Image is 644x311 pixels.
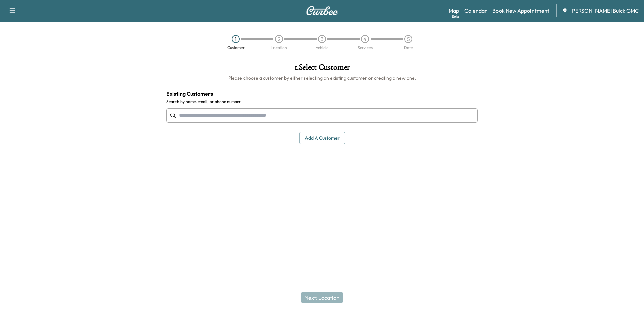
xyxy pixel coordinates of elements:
a: Calendar [464,7,487,15]
a: Book New Appointment [492,7,549,15]
label: Search by name, email, or phone number [166,99,478,104]
div: 4 [361,35,369,43]
div: Location [271,46,287,50]
span: [PERSON_NAME] Buick GMC [570,7,639,15]
div: Beta [452,14,459,19]
h6: Please choose a customer by either selecting an existing customer or creating a new one. [166,75,478,81]
div: 1 [232,35,240,43]
div: 3 [318,35,326,43]
button: Add a customer [299,132,345,144]
a: MapBeta [449,7,459,15]
h1: 1 . Select Customer [166,63,478,75]
img: Curbee Logo [306,6,338,15]
h4: Existing Customers [166,90,478,98]
div: 5 [404,35,412,43]
div: 2 [275,35,283,43]
div: Services [358,46,373,50]
div: Date [404,46,413,50]
div: Customer [227,46,245,50]
div: Vehicle [316,46,328,50]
